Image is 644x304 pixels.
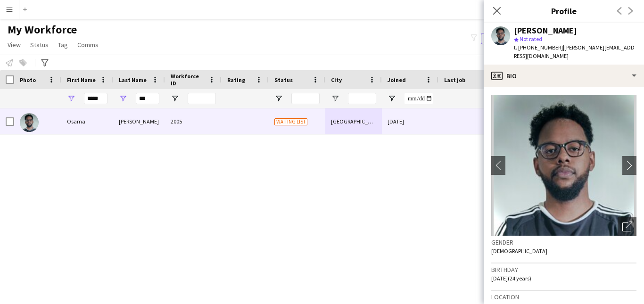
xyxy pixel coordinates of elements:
div: Osama [61,108,113,134]
input: Joined Filter Input [405,93,433,104]
span: Workforce ID [171,73,205,87]
span: Not rated [520,35,542,42]
div: [PERSON_NAME] [113,108,165,134]
span: | [PERSON_NAME][EMAIL_ADDRESS][DOMAIN_NAME] [514,44,635,59]
span: Tag [58,41,68,49]
h3: Gender [491,238,636,246]
div: 2005 [165,108,222,134]
div: Open photos pop-in [618,217,636,236]
span: Rating [227,76,245,83]
input: Last Name Filter Input [136,93,159,104]
button: Open Filter Menu [274,94,283,103]
span: Comms [77,41,99,49]
h3: Location [491,293,636,301]
input: Workforce ID Filter Input [188,93,216,104]
span: City [331,76,342,83]
button: Everyone4,013 [481,33,528,44]
app-action-btn: Advanced filters [39,57,50,68]
span: Joined [388,76,406,83]
button: Open Filter Menu [67,94,75,103]
input: City Filter Input [348,93,376,104]
a: Comms [74,39,102,51]
span: View [8,41,21,49]
span: Status [30,41,49,49]
h3: Profile [484,5,644,17]
span: Last Name [119,76,147,83]
div: [PERSON_NAME] [514,26,577,35]
h3: Birthday [491,265,636,274]
div: Bio [484,65,644,87]
span: t. [PHONE_NUMBER] [514,44,563,51]
a: Status [26,39,52,51]
input: Status Filter Input [291,93,320,104]
div: [DATE] [382,108,438,134]
img: Osama Ahmed [20,113,39,132]
span: Status [274,76,293,83]
button: Open Filter Menu [388,94,396,103]
span: Photo [20,76,36,83]
input: First Name Filter Input [84,93,107,104]
span: Waiting list [274,118,307,125]
button: Open Filter Menu [119,94,127,103]
a: View [4,39,25,51]
span: Last job [444,76,465,83]
a: Tag [54,39,72,51]
div: [GEOGRAPHIC_DATA] [325,108,382,134]
span: My Workforce [8,23,77,37]
button: Open Filter Menu [171,94,179,103]
img: Crew avatar or photo [491,95,636,236]
span: First Name [67,76,96,83]
button: Open Filter Menu [331,94,339,103]
span: [DATE] (24 years) [491,275,531,282]
span: [DEMOGRAPHIC_DATA] [491,247,547,255]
